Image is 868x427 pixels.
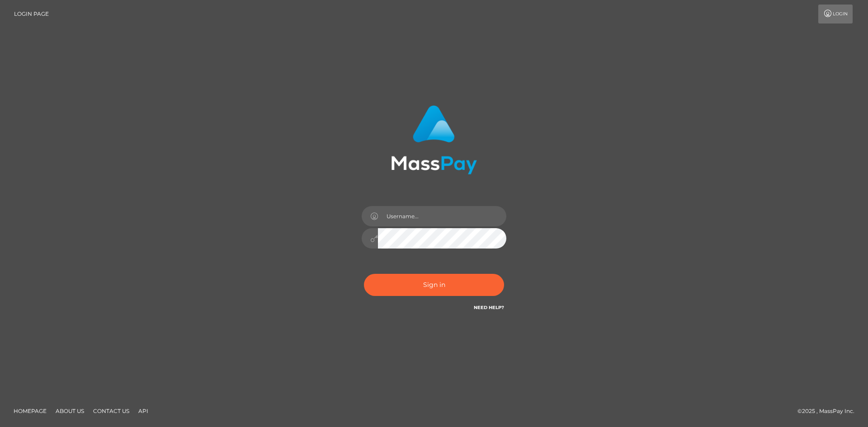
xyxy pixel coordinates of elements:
button: Sign in [364,274,504,296]
div: © 2025 , MassPay Inc. [797,406,861,416]
img: MassPay Login [391,105,477,174]
a: Homepage [10,404,50,418]
a: About Us [52,404,88,418]
a: API [135,404,152,418]
a: Contact Us [90,404,133,418]
a: Need Help? [474,305,504,310]
a: Login [818,5,853,23]
a: Login Page [14,5,49,23]
input: Username... [378,206,506,226]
